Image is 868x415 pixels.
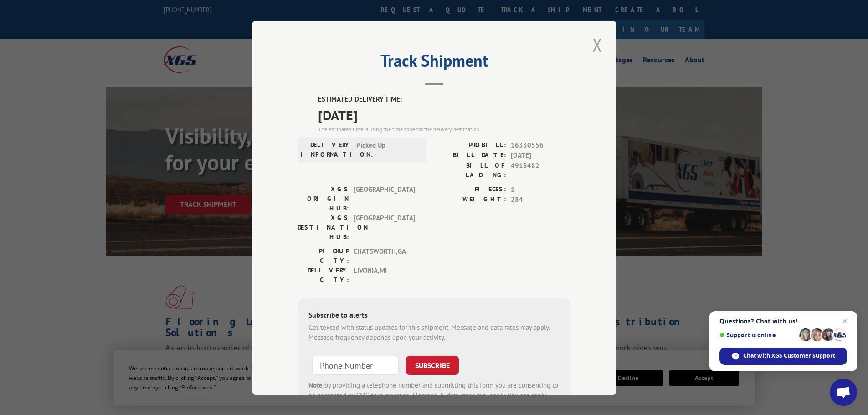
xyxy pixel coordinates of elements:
span: Questions? Chat with us! [719,318,847,325]
span: Support is online [719,332,796,338]
span: 284 [511,195,571,205]
span: [DATE] [318,104,571,125]
span: CHATSWORTH , GA [354,246,415,265]
button: SUBSCRIBE [406,355,459,374]
button: Close modal [590,32,605,57]
a: Open chat [830,379,857,406]
label: BILL OF LADING: [434,160,506,179]
label: PROBILL: [434,140,506,150]
span: [DATE] [511,150,571,161]
h2: Track Shipment [298,54,571,72]
span: Picked Up [356,140,418,159]
label: DELIVERY INFORMATION: [300,140,352,159]
label: ESTIMATED DELIVERY TIME: [318,94,571,105]
div: The estimated time is using the time zone for the delivery destination. [318,125,571,133]
div: by providing a telephone number and submitting this form you are consenting to be contacted by SM... [308,380,560,411]
span: Chat with XGS Customer Support [719,348,847,365]
input: Phone Number [312,355,399,374]
span: Chat with XGS Customer Support [743,352,835,360]
span: [GEOGRAPHIC_DATA] [354,213,415,241]
label: XGS ORIGIN HUB: [298,184,349,213]
label: PICKUP CITY: [298,246,349,265]
div: Get texted with status updates for this shipment. Message and data rates may apply. Message frequ... [308,322,560,343]
span: [GEOGRAPHIC_DATA] [354,184,415,213]
div: Subscribe to alerts [308,309,560,322]
span: 16330556 [511,140,571,150]
label: DELIVERY CITY: [298,265,349,284]
span: 4915482 [511,160,571,179]
strong: Note: [308,380,324,389]
label: WEIGHT: [434,195,506,205]
label: BILL DATE: [434,150,506,161]
label: XGS DESTINATION HUB: [298,213,349,241]
span: 1 [511,184,571,195]
span: LIVONIA , MI [354,265,415,284]
label: PIECES: [434,184,506,195]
